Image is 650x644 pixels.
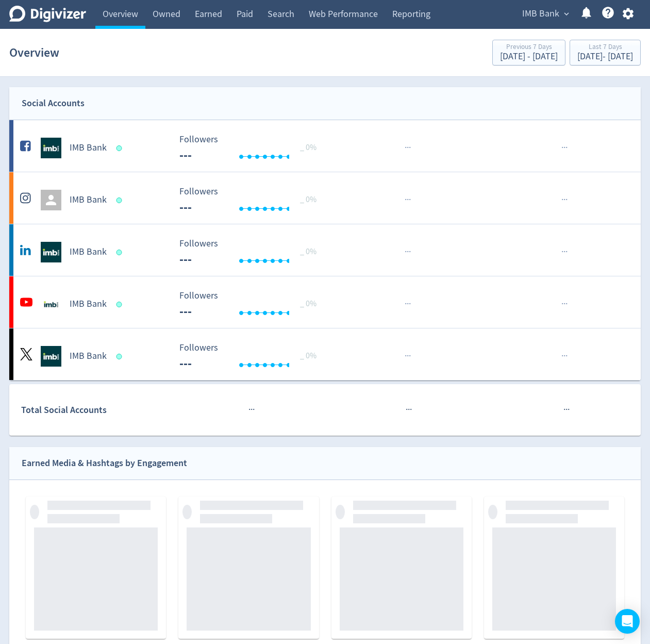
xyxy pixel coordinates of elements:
span: Data last synced: 12 Aug 2025, 12:01am (AEST) [116,145,125,151]
span: · [563,403,565,416]
span: · [405,141,407,154]
span: Data last synced: 11 Aug 2025, 4:02pm (AEST) [116,197,125,203]
span: · [409,245,411,258]
span: · [561,193,563,206]
span: _ 0% [300,351,316,361]
span: · [561,298,563,310]
img: IMB Bank undefined [41,242,61,262]
span: expand_more [562,9,571,19]
a: IMB Bank undefinedIMB Bank Followers --- Followers --- _ 0%······ [9,276,641,328]
h5: IMB Bank [70,246,107,258]
span: · [561,141,563,154]
div: [DATE] - [DATE] [500,52,558,61]
div: Open Intercom Messenger [615,609,640,634]
span: · [405,298,407,310]
h5: IMB Bank [70,194,107,206]
span: · [248,403,251,416]
span: · [407,350,409,362]
span: · [563,141,565,154]
span: · [563,193,565,206]
span: · [563,245,565,258]
span: · [408,403,410,416]
span: IMB Bank [522,6,559,22]
span: · [407,298,409,310]
span: · [565,350,568,362]
span: Data last synced: 11 Aug 2025, 10:02am (AEST) [116,354,125,359]
span: · [251,403,253,416]
img: IMB Bank undefined [41,294,61,315]
a: IMB Bank undefinedIMB Bank Followers --- Followers --- _ 0%······ [9,120,641,172]
button: IMB Bank [519,6,572,22]
svg: Followers --- [174,291,329,318]
div: Social Accounts [22,96,85,111]
span: · [565,193,568,206]
div: Last 7 Days [577,43,633,52]
svg: Followers --- [174,239,329,266]
span: · [565,245,568,258]
span: _ 0% [300,246,316,257]
svg: Followers --- [174,187,329,214]
span: · [409,298,411,310]
button: Last 7 Days[DATE]- [DATE] [570,40,641,65]
div: [DATE] - [DATE] [577,52,633,61]
img: IMB Bank undefined [41,346,61,367]
span: · [253,403,255,416]
span: · [561,350,563,362]
h5: IMB Bank [70,142,107,154]
div: Previous 7 Days [500,43,558,52]
span: · [405,193,407,206]
span: · [407,245,409,258]
span: · [565,403,568,416]
span: · [409,141,411,154]
span: · [405,350,407,362]
span: · [565,298,568,310]
h5: IMB Bank [70,350,107,362]
span: · [407,193,409,206]
svg: Followers --- [174,135,329,162]
span: · [409,193,411,206]
button: Previous 7 Days[DATE] - [DATE] [492,40,565,65]
span: · [405,245,407,258]
span: · [563,298,565,310]
a: IMB Bank undefinedIMB Bank Followers --- Followers --- _ 0%······ [9,328,641,380]
span: · [407,141,409,154]
svg: Followers --- [174,343,329,370]
span: _ 0% [300,142,316,153]
span: · [406,403,408,416]
span: · [565,141,568,154]
h1: Overview [9,36,59,69]
span: Data last synced: 11 Aug 2025, 10:01pm (AEST) [116,250,125,255]
span: _ 0% [300,194,316,205]
div: Total Social Accounts [21,403,172,418]
div: Earned Media & Hashtags by Engagement [22,456,187,471]
a: IMB Bank undefinedIMB Bank Followers --- Followers --- _ 0%······ [9,224,641,276]
span: · [409,350,411,362]
span: · [563,350,565,362]
span: Data last synced: 11 Aug 2025, 7:01pm (AEST) [116,302,125,307]
span: _ 0% [300,299,316,309]
span: · [561,245,563,258]
img: IMB Bank undefined [41,138,61,158]
span: · [410,403,412,416]
span: · [568,403,570,416]
a: IMB Bank Followers --- Followers --- _ 0%······ [9,172,641,224]
h5: IMB Bank [70,298,107,310]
